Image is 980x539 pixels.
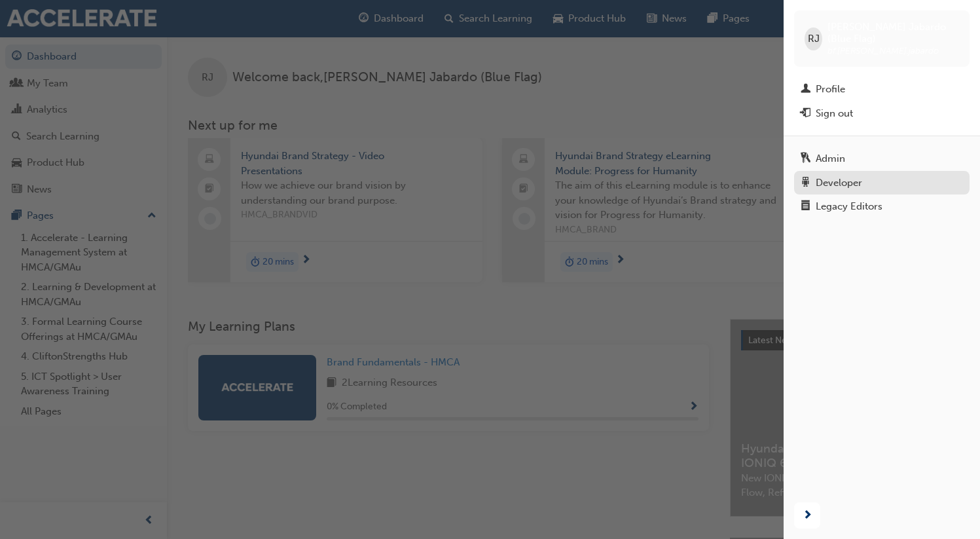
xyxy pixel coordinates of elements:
span: keys-icon [801,153,810,165]
a: Legacy Editors [794,195,970,219]
span: exit-icon [801,108,810,120]
span: notepad-icon [801,201,810,213]
span: RJ [808,31,820,46]
div: Sign out [816,106,853,121]
span: man-icon [801,84,810,96]
div: Profile [816,82,845,97]
span: [PERSON_NAME] Jabardo (Blue Flag) [827,21,959,45]
button: Sign out [794,102,970,126]
div: Admin [816,151,845,166]
div: Legacy Editors [816,199,882,214]
span: robot-icon [801,177,810,189]
a: Admin [794,147,970,171]
a: Profile [794,77,970,102]
span: bf.[PERSON_NAME].jabardo [827,45,939,56]
a: Developer [794,171,970,195]
span: next-icon [803,508,812,524]
div: Developer [816,176,862,191]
